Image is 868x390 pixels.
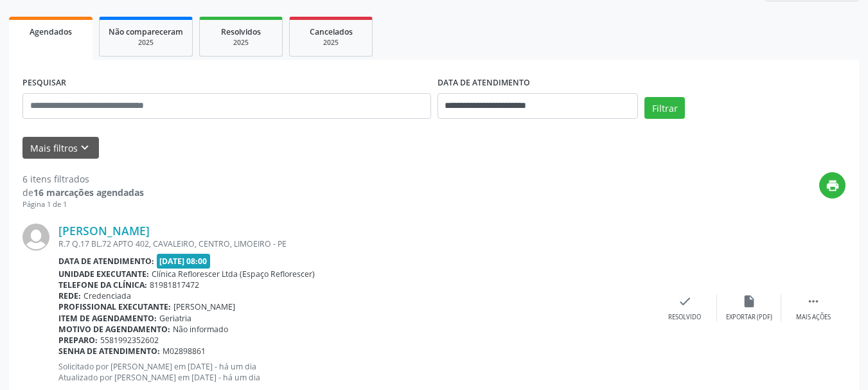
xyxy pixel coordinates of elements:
div: 2025 [209,38,273,48]
b: Profissional executante: [58,301,171,312]
a: [PERSON_NAME] [58,224,150,238]
button: print [819,172,846,199]
b: Preparo: [58,335,98,346]
div: 2025 [299,38,363,48]
b: Senha de atendimento: [58,346,160,357]
span: Cancelados [310,26,353,37]
div: Exportar (PDF) [726,313,772,322]
span: Agendados [30,26,72,37]
span: M02898861 [163,346,206,357]
span: Não compareceram [109,26,183,37]
span: Resolvidos [221,26,261,37]
i: insert_drive_file [742,294,756,308]
i: print [826,179,840,193]
span: [DATE] 08:00 [157,254,211,269]
i:  [806,294,820,308]
b: Item de agendamento: [58,313,157,324]
span: Credenciada [84,290,131,301]
div: de [22,186,144,199]
span: Geriatria [159,313,191,324]
b: Motivo de agendamento: [58,324,170,335]
img: img [22,224,49,251]
span: 5581992352602 [100,335,159,346]
b: Telefone da clínica: [58,279,147,290]
b: Unidade executante: [58,269,149,279]
b: Data de atendimento: [58,256,154,267]
i: check [678,294,692,308]
button: Filtrar [644,97,685,119]
p: Solicitado por [PERSON_NAME] em [DATE] - há um dia Atualizado por [PERSON_NAME] em [DATE] - há um... [58,361,653,383]
div: Mais ações [796,313,831,322]
span: Não informado [173,324,228,335]
div: Resolvido [668,313,701,322]
span: Clínica Reflorescer Ltda (Espaço Reflorescer) [152,269,315,279]
i: keyboard_arrow_down [78,141,92,155]
div: 2025 [109,38,183,48]
span: [PERSON_NAME] [173,301,235,312]
label: PESQUISAR [22,73,66,93]
label: DATA DE ATENDIMENTO [438,73,530,93]
b: Rede: [58,290,81,301]
div: R.7 Q.17 BL.72 APTO 402, CAVALEIRO, CENTRO, LIMOEIRO - PE [58,238,653,249]
span: 81981817472 [150,279,199,290]
strong: 16 marcações agendadas [33,186,144,199]
div: 6 itens filtrados [22,172,144,186]
div: Página 1 de 1 [22,199,144,210]
button: Mais filtroskeyboard_arrow_down [22,137,99,159]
